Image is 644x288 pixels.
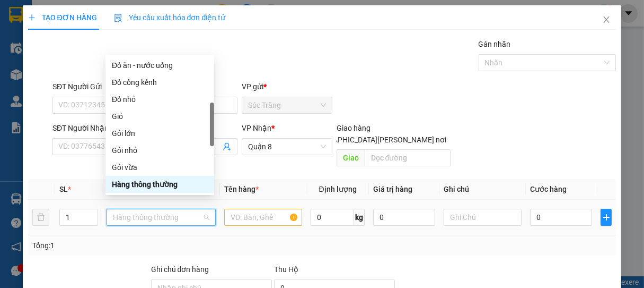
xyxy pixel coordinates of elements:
[302,134,451,146] span: [GEOGRAPHIC_DATA][PERSON_NAME] nơi
[601,209,612,226] button: plus
[112,145,208,156] div: Gói nhỏ
[59,185,68,193] span: SL
[242,81,332,92] div: VP gửi
[105,57,214,74] div: Đồ ăn - nước uống
[354,209,365,226] span: kg
[105,74,214,91] div: Đồ cồng kềnh
[248,139,326,155] span: Quận 8
[113,209,209,225] span: Hàng thông thường
[439,179,526,200] th: Ghi chú
[365,149,451,166] input: Dọc đường
[32,240,250,251] div: Tổng: 1
[105,176,214,193] div: Hàng thông thường
[5,5,42,43] img: logo.jpg
[28,14,36,21] span: plus
[5,57,73,69] li: VP Sóc Trăng
[479,40,511,48] label: Gán nhãn
[112,77,208,88] div: Đồ cồng kềnh
[105,125,214,142] div: Gói lớn
[73,57,141,69] li: VP Quận 8
[105,142,214,159] div: Gói nhỏ
[73,71,81,79] span: environment
[112,128,208,139] div: Gói lớn
[28,13,97,22] span: TẠO ĐƠN HÀNG
[5,5,154,45] li: Vĩnh Thành (Sóc Trăng)
[105,91,214,108] div: Đồ nhỏ
[32,209,49,226] button: delete
[114,14,122,22] img: icon
[112,60,208,71] div: Đồ ăn - nước uống
[52,81,143,92] div: SĐT Người Gửi
[112,111,208,122] div: Giỏ
[373,209,435,226] input: 0
[52,122,143,134] div: SĐT Người Nhận
[112,162,208,173] div: Gói vừa
[602,15,611,24] span: close
[112,179,208,190] div: Hàng thông thường
[319,185,356,193] span: Định lượng
[105,108,214,125] div: Giỏ
[337,124,370,132] span: Giao hàng
[592,5,621,35] button: Close
[151,265,209,274] label: Ghi chú đơn hàng
[601,213,612,222] span: plus
[114,13,226,22] span: Yêu cầu xuất hóa đơn điện tử
[5,71,13,79] span: environment
[274,265,298,274] span: Thu Hộ
[444,209,522,226] input: Ghi Chú
[337,149,365,166] span: Giao
[224,185,259,193] span: Tên hàng
[112,94,208,105] div: Đồ nhỏ
[530,185,567,193] span: Cước hàng
[224,209,302,226] input: VD: Bàn, Ghế
[248,97,326,113] span: Sóc Trăng
[242,124,271,132] span: VP Nhận
[373,185,412,193] span: Giá trị hàng
[223,142,231,151] span: user-add
[105,159,214,176] div: Gói vừa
